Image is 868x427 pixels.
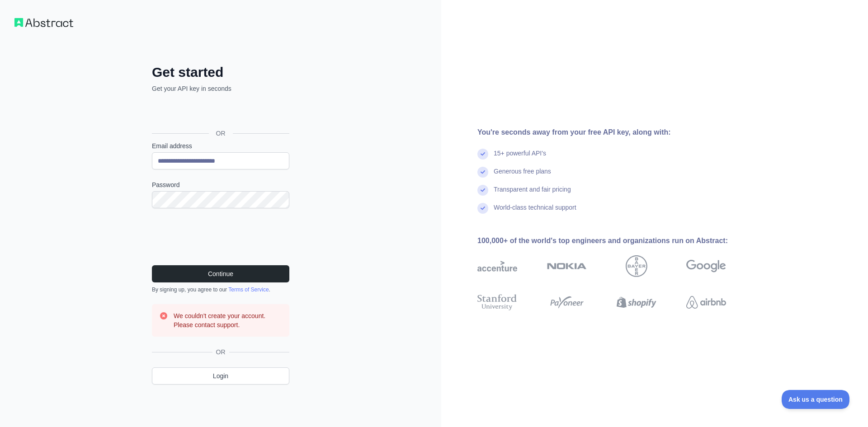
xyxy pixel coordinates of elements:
iframe: Toggle Customer Support [782,390,850,409]
img: check mark [477,185,488,196]
img: google [686,255,726,277]
a: Terms of Service [228,286,269,293]
img: bayer [626,255,647,277]
label: Email address [152,141,289,150]
label: Password [152,180,289,189]
h3: We couldn't create your account. Please contact support. [174,311,282,329]
img: check mark [477,167,488,178]
img: airbnb [686,292,726,312]
iframe: reCAPTCHA [152,219,289,254]
img: shopify [617,292,656,312]
img: nokia [547,255,587,277]
img: accenture [477,255,517,277]
div: You're seconds away from your free API key, along with: [477,127,755,138]
p: Get your API key in seconds [152,84,289,93]
span: OR [209,129,233,138]
h2: Get started [152,64,289,80]
img: check mark [477,203,488,214]
img: Workflow [14,18,73,27]
div: 100,000+ of the world's top engineers and organizations run on Abstract: [477,235,755,246]
img: stanford university [477,292,517,312]
div: Transparent and fair pricing [494,185,571,203]
div: World-class technical support [494,203,576,221]
button: Continue [152,265,289,282]
iframe: Sign in with Google Button [147,103,292,123]
a: Login [152,367,289,385]
img: check mark [477,149,488,160]
span: OR [212,347,229,357]
div: 15+ powerful API's [494,149,546,167]
div: Generous free plans [494,167,551,185]
div: By signing up, you agree to our . [152,286,289,293]
img: payoneer [547,292,587,312]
